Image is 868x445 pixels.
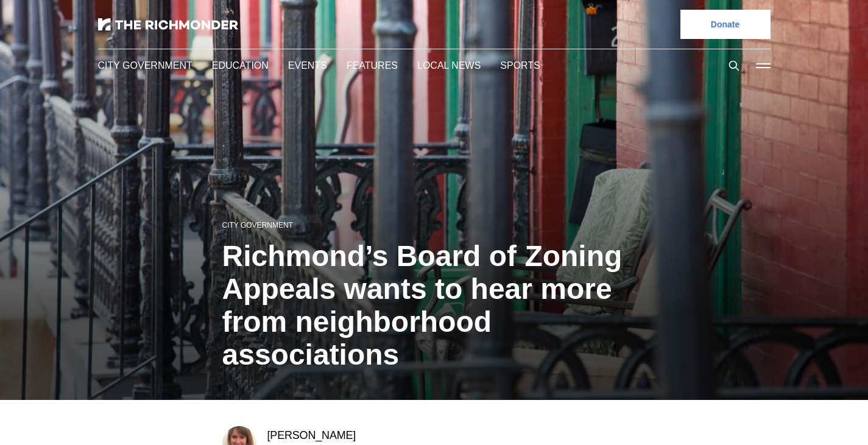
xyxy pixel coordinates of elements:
a: Features [340,58,388,72]
a: [PERSON_NAME] [267,428,358,443]
button: Search this site [725,57,743,75]
a: City Government [98,58,189,72]
a: City Government [222,220,289,230]
a: Sports [487,58,524,72]
a: Donate [680,10,771,39]
img: The Richmonder [98,18,238,30]
a: Education [209,58,266,72]
h1: Richmond’s Board of Zoning Appeals wants to hear more from neighborhood associations [222,240,646,371]
a: Local News [408,58,468,72]
a: Events [285,58,321,72]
